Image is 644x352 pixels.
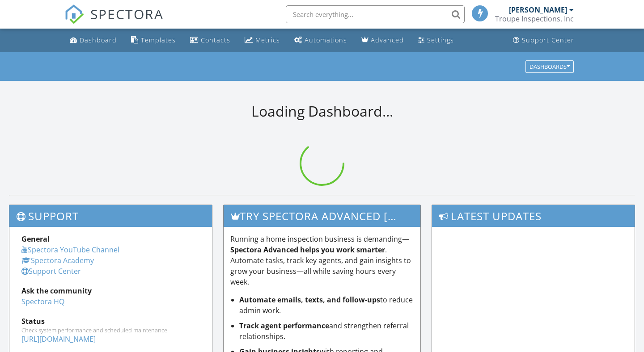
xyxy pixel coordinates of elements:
[286,5,465,23] input: Search everything...
[21,256,94,265] a: Spectora Academy
[21,285,200,296] div: Ask the community
[255,36,280,44] div: Metrics
[186,32,234,49] a: Contacts
[21,266,81,276] a: Support Center
[230,234,414,287] p: Running a home inspection business is demanding— . Automate tasks, track key agents, and gain ins...
[525,60,574,73] button: Dashboards
[509,5,567,14] div: [PERSON_NAME]
[80,36,117,44] div: Dashboard
[127,32,179,49] a: Templates
[66,32,120,49] a: Dashboard
[305,36,347,44] div: Automations
[530,63,570,70] div: Dashboards
[21,297,64,306] a: Spectora HQ
[90,4,164,23] span: SPECTORA
[64,12,164,31] a: SPECTORA
[495,14,574,23] div: Troupe Inspections, Inc
[21,316,200,327] div: Status
[427,36,454,44] div: Settings
[371,36,404,44] div: Advanced
[291,32,351,49] a: Automations (Basic)
[64,4,84,24] img: The Best Home Inspection Software - Spectora
[21,234,50,244] strong: General
[239,320,414,342] li: and strengthen referral relationships.
[522,36,574,44] div: Support Center
[358,32,407,49] a: Advanced
[21,334,96,344] a: [URL][DOMAIN_NAME]
[21,245,119,255] a: Spectora YouTube Channel
[239,294,414,316] li: to reduce admin work.
[509,32,578,49] a: Support Center
[239,321,329,331] strong: Track agent performance
[224,205,421,227] h3: Try spectora advanced [DATE]
[141,36,176,44] div: Templates
[201,36,230,44] div: Contacts
[21,327,200,334] div: Check system performance and scheduled maintenance.
[241,32,284,49] a: Metrics
[230,245,385,255] strong: Spectora Advanced helps you work smarter
[9,205,212,227] h3: Support
[432,205,635,227] h3: Latest Updates
[239,295,380,305] strong: Automate emails, texts, and follow-ups
[415,32,458,49] a: Settings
